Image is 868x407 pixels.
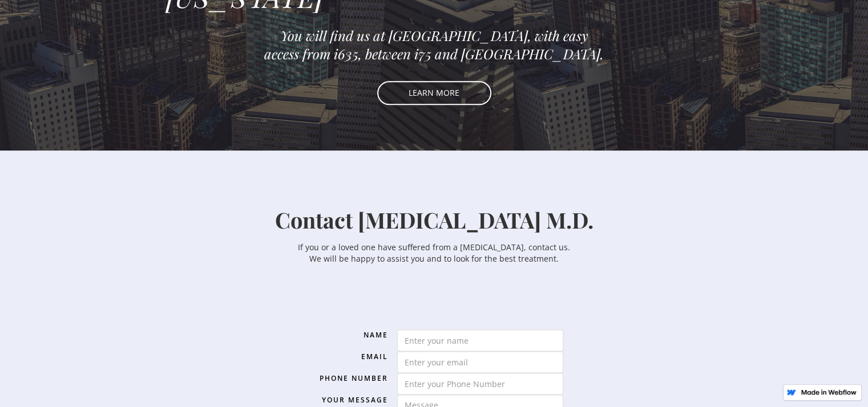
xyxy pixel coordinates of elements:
label: Phone Number [305,373,388,384]
p: If you or a loved one have suffered from a [MEDICAL_DATA], contact us. We will be happy to assist... [109,242,760,264]
input: Enter your email [397,351,563,373]
label: Name [305,329,388,341]
input: Enter your name [397,329,563,351]
label: Your Message [305,394,388,406]
a: LEARN MORE [377,81,491,105]
h1: Contact [MEDICAL_DATA] M.D. [109,207,760,233]
img: Made in Webflow [801,389,857,395]
em: You will find us at [GEOGRAPHIC_DATA], with easy access from i635, between i75 and [GEOGRAPHIC_DA... [264,26,604,63]
input: Enter your Phone Number [397,373,563,394]
label: Email [305,351,388,363]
